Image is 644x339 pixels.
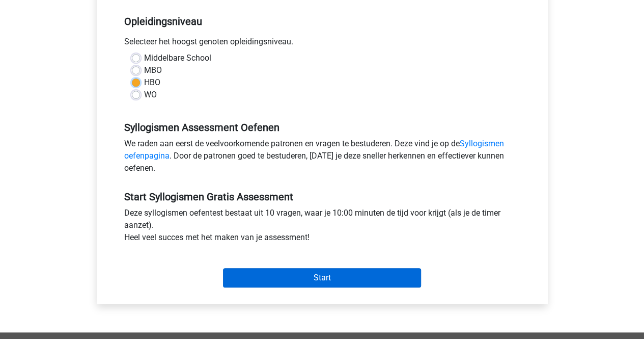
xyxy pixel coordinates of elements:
[144,89,157,101] label: WO
[223,268,421,288] input: Start
[144,64,162,76] label: MBO
[124,11,520,32] h5: Opleidingsniveau
[144,76,160,89] label: HBO
[117,36,528,52] div: Selecteer het hoogst genoten opleidingsniveau.
[144,52,211,64] label: Middelbare School
[117,207,528,248] div: Deze syllogismen oefentest bestaat uit 10 vragen, waar je 10:00 minuten de tijd voor krijgt (als ...
[124,191,520,203] h5: Start Syllogismen Gratis Assessment
[117,138,528,178] div: We raden aan eerst de veelvoorkomende patronen en vragen te bestuderen. Deze vind je op de . Door...
[124,121,520,134] h5: Syllogismen Assessment Oefenen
